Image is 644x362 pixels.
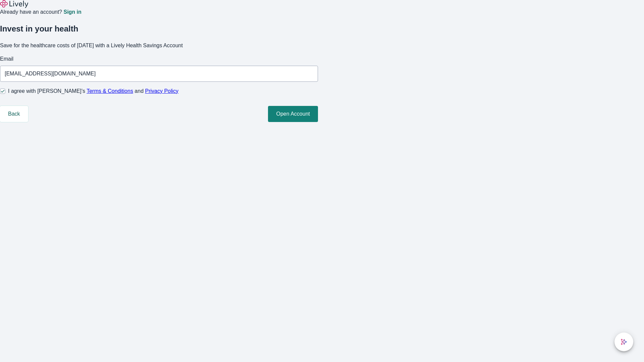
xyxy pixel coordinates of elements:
a: Terms & Conditions [87,88,133,94]
svg: Lively AI Assistant [621,339,627,345]
span: I agree with [PERSON_NAME]’s and [8,87,178,95]
a: Sign in [63,9,81,15]
button: Open Account [268,106,318,122]
a: Privacy Policy [145,88,179,94]
button: chat [614,333,633,351]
